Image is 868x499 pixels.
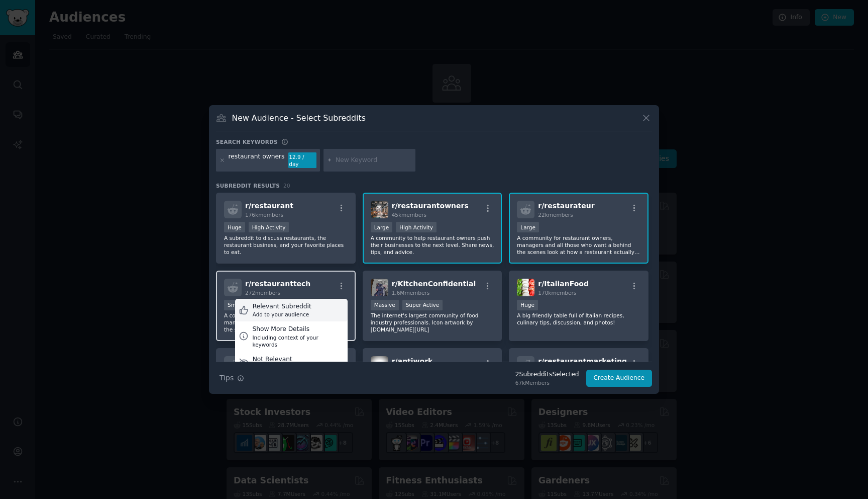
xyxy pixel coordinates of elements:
[515,370,579,379] div: 2 Subreddit s Selected
[336,156,412,165] input: New Keyword
[220,373,234,383] span: Tips
[538,212,573,218] span: 22k members
[249,222,289,232] div: High Activity
[371,234,494,256] p: A community to help restaurant owners push their businesses to the next level. Share news, tips, ...
[392,357,433,365] span: r/ antiwork
[392,202,469,210] span: r/ restaurantowners
[252,334,344,348] div: Including context of your keywords
[253,355,319,364] div: Not Relevant
[253,302,311,311] div: Relevant Subreddit
[252,325,344,334] div: Show More Details
[371,201,388,218] img: restaurantowners
[402,300,443,310] div: Super Active
[396,222,437,232] div: High Activity
[245,280,310,288] span: r/ restauranttech
[538,357,627,365] span: r/ restaurantmarketing
[232,113,366,123] h3: New Audience - Select Subreddits
[224,312,348,333] p: A community for restaurant owners, managers and all those who want a behind the scenes look for n...
[216,182,280,189] span: Subreddit Results
[392,212,426,218] span: 45k members
[245,290,280,296] span: 272 members
[538,280,589,288] span: r/ ItalianFood
[371,222,393,232] div: Large
[392,290,430,296] span: 1.6M members
[538,290,576,296] span: 170k members
[371,300,399,310] div: Massive
[517,279,534,296] img: ItalianFood
[586,370,653,387] button: Create Audience
[517,312,640,326] p: A big friendly table full of Italian recipes, culinary tips, discussion, and photos!
[224,222,245,232] div: Huge
[371,279,388,296] img: KitchenConfidential
[538,202,594,210] span: r/ restaurateur
[288,152,316,169] div: 12.9 / day
[371,312,494,333] p: The internet's largest community of food industry professionals. Icon artwork by [DOMAIN_NAME][URL]
[371,356,388,374] img: antiwork
[253,311,311,318] div: Add to your audience
[517,234,640,256] p: A community for restaurant owners, managers and all those who want a behind the scenes look at ho...
[224,300,246,310] div: Small
[517,222,539,232] div: Large
[224,234,348,256] p: A subreddit to discuss restaurants, the restaurant business, and your favorite places to eat.
[245,212,283,218] span: 176k members
[392,280,476,288] span: r/ KitchenConfidential
[216,369,248,387] button: Tips
[515,379,579,386] div: 67k Members
[283,183,290,189] span: 20
[245,202,293,210] span: r/ restaurant
[517,300,538,310] div: Huge
[229,152,285,169] div: restaurant owners
[216,138,278,145] h3: Search keywords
